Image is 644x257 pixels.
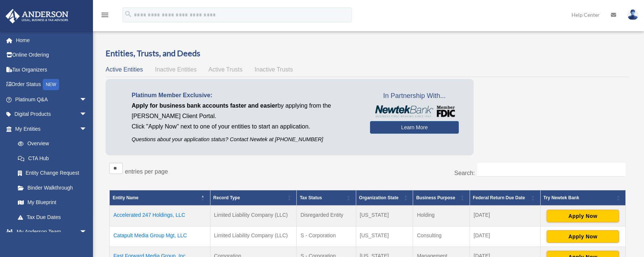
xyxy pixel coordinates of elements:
th: Federal Return Due Date: Activate to sort [470,190,540,206]
button: Apply Now [547,210,619,222]
a: Tax Organizers [5,62,98,77]
span: arrow_drop_down [80,225,94,240]
td: Disregarded Entity [297,206,356,226]
span: Entity Name [113,195,138,200]
a: Platinum Q&Aarrow_drop_down [5,92,98,107]
div: Try Newtek Bank [544,193,614,202]
label: entries per page [125,168,168,175]
span: arrow_drop_down [80,121,94,137]
td: Limited Liability Company (LLC) [210,206,297,226]
p: Questions about your application status? Contact Newtek at [PHONE_NUMBER] [132,135,359,144]
td: Limited Liability Company (LLC) [210,226,297,247]
span: Inactive Entities [155,66,197,73]
h3: Entities, Trusts, and Deeds [106,48,629,59]
a: Digital Productsarrow_drop_down [5,107,98,122]
td: [DATE] [470,206,540,226]
th: Try Newtek Bank : Activate to sort [540,190,625,206]
td: Holding [413,206,470,226]
th: Tax Status: Activate to sort [297,190,356,206]
a: Binder Walkthrough [10,180,94,195]
a: Order StatusNEW [5,77,98,92]
p: by applying from the [PERSON_NAME] Client Portal. [132,101,359,121]
i: menu [100,10,109,19]
a: menu [100,13,109,19]
button: Apply Now [547,230,619,243]
td: Consulting [413,226,470,247]
span: arrow_drop_down [80,107,94,122]
a: Entity Change Request [10,166,94,181]
i: search [124,10,132,18]
a: My Entitiesarrow_drop_down [5,121,94,136]
td: Catapult Media Group Mgt, LLC [110,226,210,247]
a: Online Ordering [5,48,98,63]
span: Organization State [359,195,399,200]
a: My Anderson Teamarrow_drop_down [5,225,98,239]
th: Entity Name: Activate to invert sorting [110,190,210,206]
a: Home [5,33,98,48]
td: [US_STATE] [356,226,413,247]
a: Overview [10,136,91,151]
a: Learn More [370,121,459,134]
a: Tax Due Dates [10,210,94,225]
div: NEW [43,79,59,90]
span: In Partnership With... [370,90,459,102]
span: Tax Status [300,195,322,200]
span: Federal Return Due Date [473,195,525,200]
td: [DATE] [470,226,540,247]
th: Business Purpose: Activate to sort [413,190,470,206]
span: Apply for business bank accounts faster and easier [132,102,277,109]
span: Active Trusts [209,66,243,73]
img: User Pic [627,9,638,20]
span: Active Entities [106,66,143,73]
img: NewtekBankLogoSM.png [374,105,455,117]
span: Business Purpose [416,195,455,200]
td: S - Corporation [297,226,356,247]
p: Click "Apply Now" next to one of your entities to start an application. [132,121,359,132]
span: arrow_drop_down [80,92,94,107]
th: Organization State: Activate to sort [356,190,413,206]
a: CTA Hub [10,151,94,166]
label: Search: [454,170,475,176]
p: Platinum Member Exclusive: [132,90,359,101]
span: Inactive Trusts [255,66,293,73]
a: My Blueprint [10,195,94,210]
span: Record Type [213,195,240,200]
img: Anderson Advisors Platinum Portal [3,9,71,23]
td: Accelerated 247 Holdings, LLC [110,206,210,226]
td: [US_STATE] [356,206,413,226]
th: Record Type: Activate to sort [210,190,297,206]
